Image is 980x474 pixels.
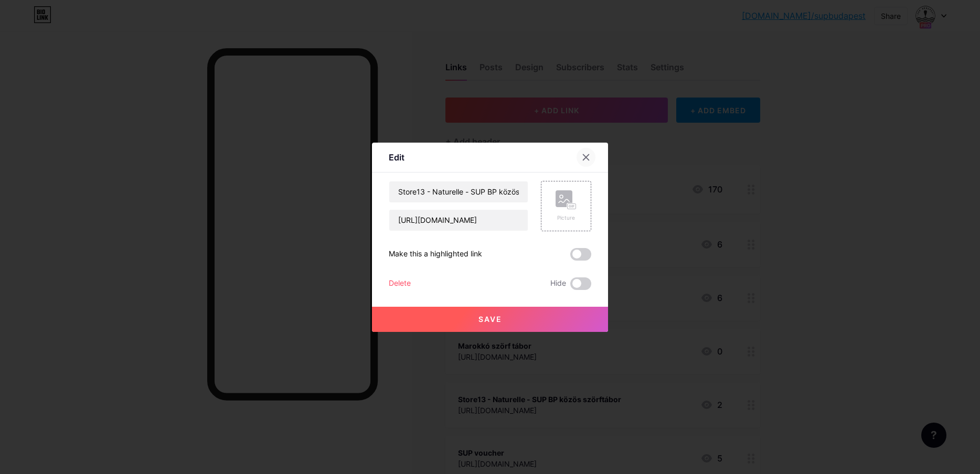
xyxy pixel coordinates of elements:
[550,277,566,290] span: Hide
[389,151,404,164] div: Edit
[389,210,528,231] input: URL
[372,307,608,332] button: Save
[389,277,411,290] div: Delete
[389,181,528,202] input: Title
[478,315,502,324] span: Save
[556,214,577,222] div: Picture
[389,248,482,261] div: Make this a highlighted link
